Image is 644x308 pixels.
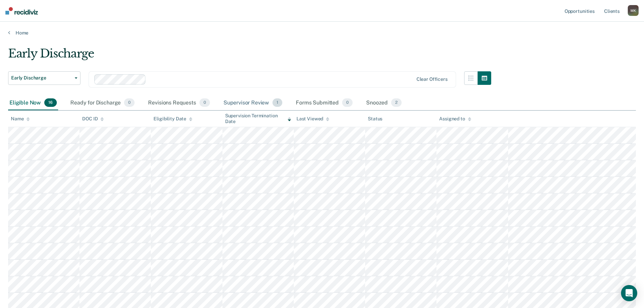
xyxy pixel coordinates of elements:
[628,5,639,16] div: M K
[294,96,354,111] div: Forms Submitted0
[82,116,104,122] div: DOC ID
[439,116,471,122] div: Assigned to
[8,71,80,85] button: Early Discharge
[225,113,291,124] div: Supervision Termination Date
[11,75,72,81] span: Early Discharge
[416,76,448,82] div: Clear officers
[8,96,58,111] div: Eligible Now16
[153,116,192,122] div: Eligibility Date
[199,98,210,107] span: 0
[147,96,211,111] div: Revisions Requests0
[365,96,403,111] div: Snoozed2
[5,7,38,15] img: Recidiviz
[272,98,282,107] span: 1
[342,98,353,107] span: 0
[11,116,30,122] div: Name
[44,98,57,107] span: 16
[628,5,639,16] button: MK
[8,47,491,66] div: Early Discharge
[296,116,329,122] div: Last Viewed
[69,96,136,111] div: Ready for Discharge0
[391,98,402,107] span: 2
[621,285,637,301] div: Open Intercom Messenger
[222,96,284,111] div: Supervisor Review1
[8,30,636,36] a: Home
[368,116,382,122] div: Status
[124,98,135,107] span: 0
